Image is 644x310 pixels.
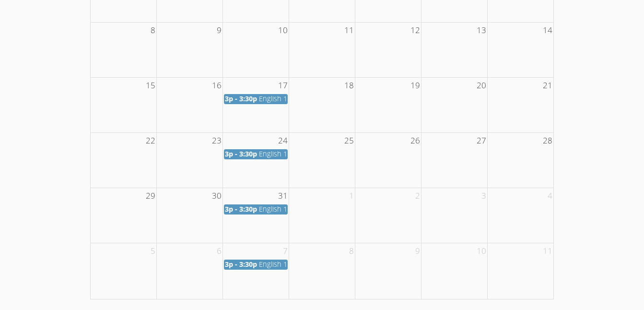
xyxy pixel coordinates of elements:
span: 28 [542,133,553,149]
span: 3p - 3:30p [225,149,257,158]
span: 3 [480,188,487,204]
span: 31 [277,188,289,204]
span: 13 [476,23,487,38]
span: 26 [410,133,421,149]
span: 15 [145,78,156,94]
span: English 11 [259,149,291,158]
span: 30 [211,188,222,204]
span: 3p - 3:30p [225,260,257,269]
span: 16 [211,78,222,94]
span: 8 [348,243,355,259]
span: 25 [343,133,355,149]
span: 27 [476,133,487,149]
span: 11 [343,23,355,38]
span: 10 [277,23,289,38]
span: 8 [150,23,156,38]
a: 3p - 3:30p English 11 [224,94,288,104]
span: 5 [150,243,156,259]
span: 3p - 3:30p [225,94,257,103]
span: 9 [414,243,421,259]
span: 3p - 3:30p [225,204,257,214]
span: 24 [277,133,289,149]
span: 2 [414,188,421,204]
span: 20 [476,78,487,94]
span: 4 [547,188,553,204]
span: 11 [542,243,553,259]
span: 7 [282,243,289,259]
span: 10 [476,243,487,259]
span: English 11 [259,94,291,103]
span: 29 [145,188,156,204]
a: 3p - 3:30p English 11 [224,260,288,270]
span: 6 [216,243,222,259]
span: 9 [216,23,222,38]
span: 19 [410,78,421,94]
span: 21 [542,78,553,94]
span: 12 [410,23,421,38]
span: 1 [348,188,355,204]
span: 23 [211,133,222,149]
span: 22 [145,133,156,149]
span: 14 [542,23,553,38]
span: 18 [343,78,355,94]
span: English 11 [259,260,291,269]
span: English 11 [259,204,291,214]
a: 3p - 3:30p English 11 [224,149,288,159]
a: 3p - 3:30p English 11 [224,204,288,215]
span: 17 [277,78,289,94]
